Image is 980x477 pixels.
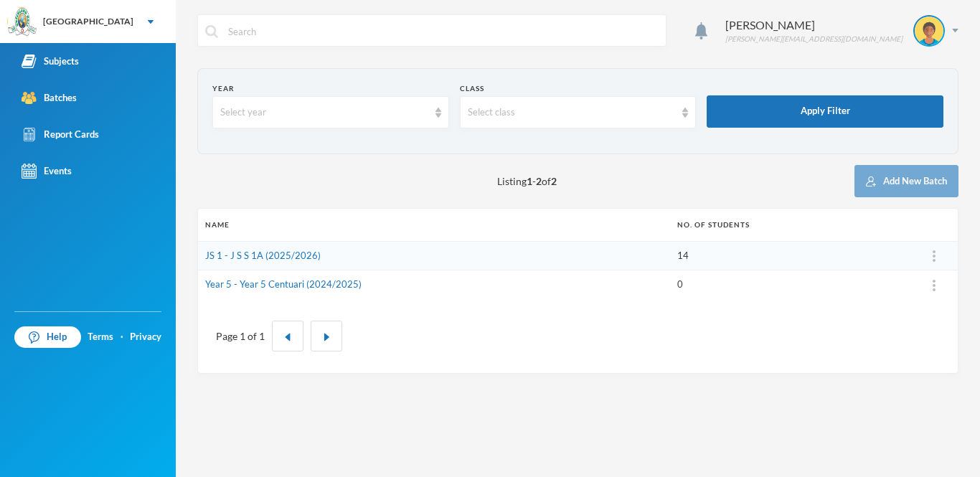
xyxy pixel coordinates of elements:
a: Terms [88,330,113,344]
div: Year [212,83,449,94]
div: Report Cards [22,127,99,142]
b: 2 [551,175,557,187]
a: Year 5 - Year 5 Centuari (2024/2025) [205,278,362,290]
td: 14 [670,241,910,270]
th: Name [198,209,670,241]
b: 1 [527,175,532,187]
div: [GEOGRAPHIC_DATA] [43,15,133,28]
th: No. of students [670,209,910,241]
div: Batches [22,90,77,105]
button: Add New Batch [854,165,958,197]
div: Events [22,164,72,179]
td: 0 [670,270,910,299]
div: Subjects [22,54,79,69]
img: STUDENT [915,16,943,45]
input: Search [227,15,659,47]
img: ... [933,250,936,262]
b: 2 [536,175,542,187]
a: Privacy [130,330,161,344]
div: Class [460,83,697,94]
div: [PERSON_NAME][EMAIL_ADDRESS][DOMAIN_NAME] [725,34,903,44]
img: ... [933,280,936,291]
div: Select class [468,105,676,120]
div: [PERSON_NAME] [725,16,903,34]
button: Apply Filter [707,95,943,128]
img: logo [8,8,37,37]
div: Select year [220,105,428,120]
div: · [121,330,123,344]
a: JS 1 - J S S 1A (2025/2026) [205,250,321,261]
img: search [205,25,218,38]
span: Listing - of [497,174,557,189]
a: Help [14,326,81,348]
div: Page 1 of 1 [216,329,265,344]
